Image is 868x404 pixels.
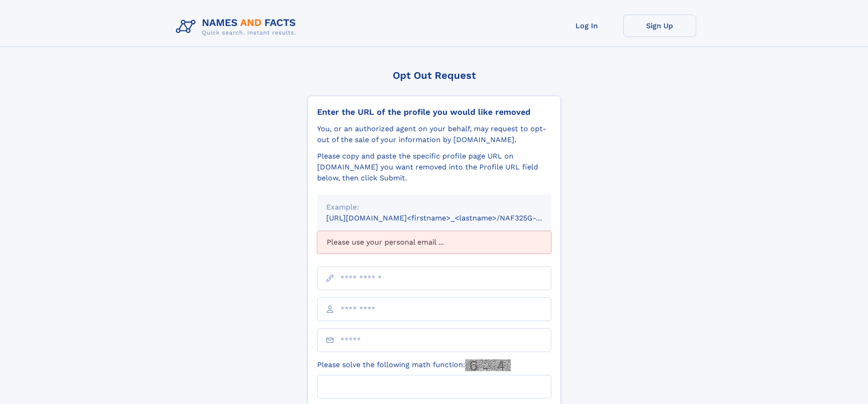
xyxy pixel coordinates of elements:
div: Please copy and paste the specific profile page URL on [DOMAIN_NAME] you want removed into the Pr... [317,151,551,184]
img: Logo Names and Facts [172,15,303,39]
div: Opt Out Request [308,70,561,81]
a: Sign Up [623,15,696,37]
div: Please use your personal email ... [317,231,551,254]
div: You, or an authorized agent on your behalf, may request to opt-out of the sale of your informatio... [317,123,551,145]
div: Enter the URL of the profile you would like removed [317,107,551,117]
div: Example: [326,202,542,213]
a: Log In [550,15,623,37]
small: [URL][DOMAIN_NAME]<firstname>_<lastname>/NAF325G-xxxxxxxx [326,214,569,222]
label: Please solve the following math function: [317,359,511,371]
